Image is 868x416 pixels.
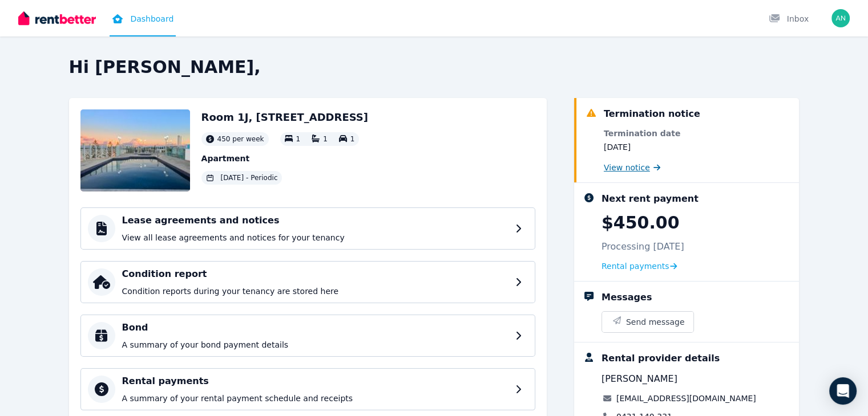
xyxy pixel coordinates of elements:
span: 1 [296,135,301,143]
p: $450.00 [601,213,680,233]
a: View notice [604,162,660,173]
span: View notice [604,162,650,173]
div: Inbox [769,13,809,25]
span: 450 per week [217,134,264,144]
p: A summary of your bond payment details [122,339,508,350]
p: A summary of your rental payment schedule and receipts [122,393,508,404]
span: Rental payments [601,260,669,272]
dd: [DATE] [604,141,681,153]
a: Rental payments [601,260,677,272]
div: Rental provider details [601,352,720,365]
img: RentBetter [18,10,96,27]
span: 1 [323,135,328,143]
div: Termination notice [604,107,700,121]
p: Condition reports during your tenancy are stored here [122,286,508,297]
span: [DATE] - Periodic [221,173,278,182]
a: [EMAIL_ADDRESS][DOMAIN_NAME] [616,393,756,404]
h4: Condition report [122,267,508,281]
h4: Lease agreements and notices [122,214,508,227]
h2: Room 1J, [STREET_ADDRESS] [201,109,368,125]
div: Next rent payment [601,192,699,206]
button: Send message [602,312,694,332]
span: 1 [350,135,355,143]
div: Open Intercom Messenger [829,377,857,405]
p: Processing [DATE] [601,240,684,254]
h2: Hi [PERSON_NAME], [69,57,800,78]
h4: Bond [122,321,508,335]
img: Property Url [80,109,190,191]
p: Apartment [201,153,368,164]
p: View all lease agreements and notices for your tenancy [122,232,508,243]
dt: Termination date [604,128,681,139]
img: Anupam Tomer [831,9,850,27]
div: Messages [601,291,652,304]
span: [PERSON_NAME] [601,372,677,386]
h4: Rental payments [122,374,508,388]
span: Send message [626,316,685,328]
